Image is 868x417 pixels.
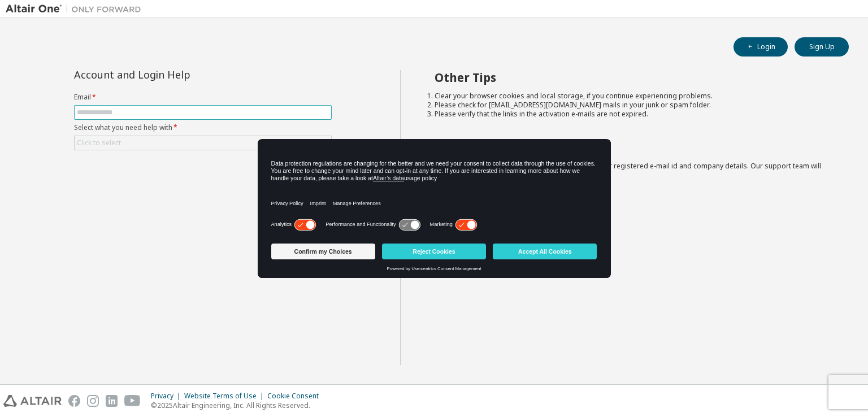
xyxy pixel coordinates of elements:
img: facebook.svg [68,395,80,407]
img: Altair One [6,3,147,15]
li: Please check for [EMAIL_ADDRESS][DOMAIN_NAME] mails in your junk or spam folder. [435,101,829,110]
label: Select what you need help with [74,123,332,132]
img: youtube.svg [124,395,141,407]
button: Sign Up [795,37,849,57]
label: Email [74,93,332,102]
div: Click to select [77,138,121,147]
img: altair_logo.svg [3,395,62,407]
div: Privacy [151,392,184,401]
div: Account and Login Help [74,70,280,79]
div: Click to select [75,136,331,150]
h2: Other Tips [435,70,829,85]
img: instagram.svg [87,395,99,407]
h2: Not sure how to login? [435,140,829,155]
div: Cookie Consent [267,392,325,401]
span: with a brief description of the problem, your registered e-mail id and company details. Our suppo... [435,161,821,180]
li: Please verify that the links in the activation e-mails are not expired. [435,110,829,119]
button: Login [734,37,788,57]
p: © 2025 Altair Engineering, Inc. All Rights Reserved. [151,401,325,410]
li: Clear your browser cookies and local storage, if you continue experiencing problems. [435,92,829,101]
img: linkedin.svg [106,395,118,407]
div: Website Terms of Use [184,392,267,401]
